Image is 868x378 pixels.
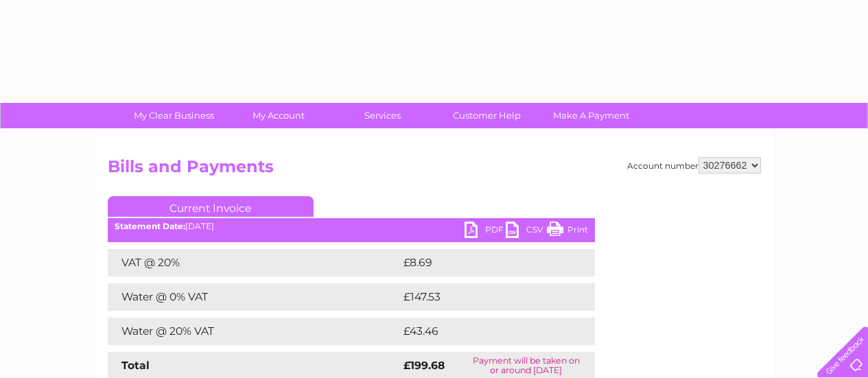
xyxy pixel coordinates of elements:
b: Statement Date: [115,221,185,231]
a: Make A Payment [535,103,648,128]
td: £147.53 [400,283,569,311]
a: PDF [465,222,506,241]
h2: Bills and Payments [108,157,761,183]
a: My Account [222,103,335,128]
a: Current Invoice [108,196,314,217]
a: Customer Help [430,103,543,128]
a: Services [326,103,439,128]
strong: Total [121,359,150,372]
div: [DATE] [108,222,595,231]
td: £8.69 [400,249,563,276]
strong: £199.68 [403,359,445,372]
td: Water @ 20% VAT [108,318,400,345]
a: CSV [506,222,547,241]
td: £43.46 [400,318,567,345]
a: Print [547,222,588,241]
td: VAT @ 20% [108,249,400,276]
a: My Clear Business [117,103,231,128]
td: Water @ 0% VAT [108,283,400,311]
div: Account number [627,157,761,174]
